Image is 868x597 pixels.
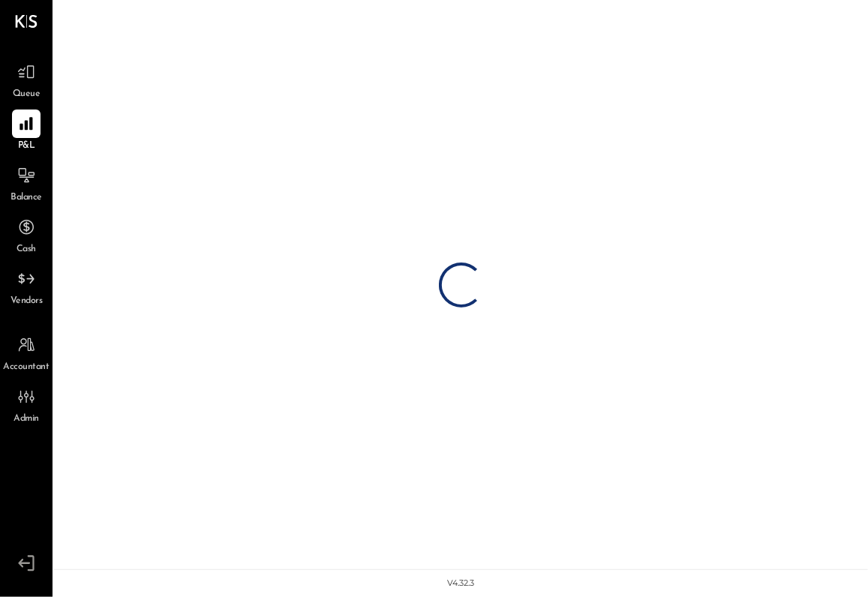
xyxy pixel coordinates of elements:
a: Balance [1,161,52,205]
span: Cash [17,243,36,256]
span: Queue [13,88,41,101]
span: P&L [18,139,35,153]
a: Cash [1,213,52,256]
span: Admin [14,412,39,426]
span: Balance [11,191,42,205]
a: Queue [1,58,52,101]
div: v 4.32.3 [448,577,475,589]
a: Accountant [1,331,52,374]
a: Admin [1,382,52,426]
span: Accountant [4,361,50,374]
a: Vendors [1,265,52,308]
a: P&L [1,109,52,153]
span: Vendors [11,295,43,308]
